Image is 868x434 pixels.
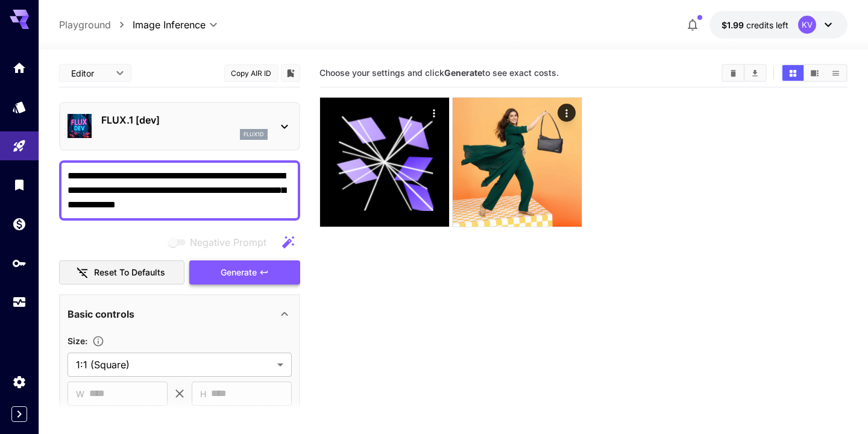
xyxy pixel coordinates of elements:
a: Playground [59,17,111,32]
div: Actions [558,104,576,122]
button: Show images in list view [825,65,846,81]
span: credits left [746,20,788,30]
span: Negative Prompt [190,235,266,250]
div: API Keys [12,256,27,271]
nav: breadcrumb [59,17,133,32]
div: Wallet [12,216,27,231]
button: Clear Images [723,65,744,81]
p: flux1d [244,130,264,139]
button: $1.985KV [709,11,848,39]
p: FLUX.1 [dev] [101,113,268,127]
img: Z [453,98,582,227]
span: W [76,387,84,401]
div: Settings [12,374,27,389]
div: Clear ImagesDownload All [722,64,767,82]
button: Show images in video view [804,65,825,81]
button: Copy AIR ID [224,64,278,82]
div: Models [12,99,27,115]
div: Usage [12,295,27,310]
button: Reset to defaults [59,260,184,285]
button: Add to library [285,66,296,80]
div: Basic controls [68,300,292,329]
span: $1.99 [722,20,746,30]
div: $1.985 [722,19,788,31]
b: Generate [444,68,482,78]
span: Generate [221,265,257,280]
span: Editor [71,67,108,80]
span: Image Inference [133,17,206,32]
button: Show images in grid view [782,65,804,81]
div: Playground [12,139,27,154]
span: Choose your settings and click to see exact costs. [319,68,559,78]
button: Expand sidebar [11,406,27,422]
div: Actions [426,104,444,122]
span: Size : [68,336,87,346]
button: Adjust the dimensions of the generated image by specifying its width and height in pixels, or sel... [87,335,109,347]
span: 1:1 (Square) [76,357,272,372]
div: Show images in grid viewShow images in video viewShow images in list view [781,64,848,82]
div: Home [12,60,27,75]
span: H [200,387,206,401]
button: Download All [744,65,766,81]
div: FLUX.1 [dev]flux1d [68,108,292,145]
div: Library [12,177,27,192]
span: Negative prompts are not compatible with the selected model. [166,234,276,250]
button: Generate [189,260,300,285]
p: Basic controls [68,307,134,321]
div: KV [798,16,816,34]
